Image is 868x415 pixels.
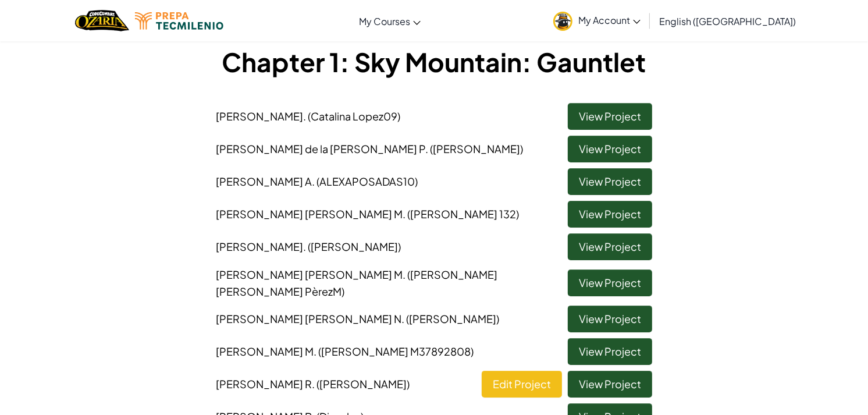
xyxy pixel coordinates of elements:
[482,371,562,398] a: Edit Project
[659,15,796,27] span: English ([GEOGRAPHIC_DATA])
[216,377,410,391] span: [PERSON_NAME] R
[568,136,652,162] a: View Project
[312,377,410,391] span: . ([PERSON_NAME])
[216,268,497,298] span: . ([PERSON_NAME] [PERSON_NAME] PèrezM)
[568,201,652,228] a: View Project
[425,142,523,155] span: . ([PERSON_NAME])
[216,345,474,358] span: [PERSON_NAME] M
[401,312,499,325] span: . ([PERSON_NAME])
[568,168,652,195] a: View Project
[359,15,410,27] span: My Courses
[216,109,400,123] span: [PERSON_NAME]
[568,371,652,398] a: View Project
[75,9,129,33] img: Home
[216,207,519,221] span: [PERSON_NAME] [PERSON_NAME] M
[653,5,802,37] a: English ([GEOGRAPHIC_DATA])
[216,312,499,325] span: [PERSON_NAME] [PERSON_NAME] N
[216,268,497,298] span: [PERSON_NAME] [PERSON_NAME] M
[303,109,400,123] span: . (Catalina Lopez09)
[568,103,652,130] a: View Project
[216,142,523,155] span: [PERSON_NAME] de la [PERSON_NAME] P
[314,345,474,358] span: . ([PERSON_NAME] M37892808)
[553,12,572,31] img: avatar
[403,207,519,221] span: . ([PERSON_NAME] 132)
[75,9,129,33] a: Ozaria by CodeCombat logo
[578,14,641,26] span: My Account
[135,12,223,30] img: Tecmilenio logo
[353,5,426,37] a: My Courses
[568,269,652,296] a: View Project
[216,175,418,188] span: [PERSON_NAME] A
[312,175,418,188] span: . (ALEXAPOSADAS10)
[568,306,652,332] a: View Project
[216,240,401,253] span: [PERSON_NAME]
[547,2,646,39] a: My Account
[303,240,401,253] span: . ([PERSON_NAME])
[568,233,652,260] a: View Project
[568,338,652,365] a: View Project
[102,44,766,80] h1: Chapter 1: Sky Mountain: Gauntlet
